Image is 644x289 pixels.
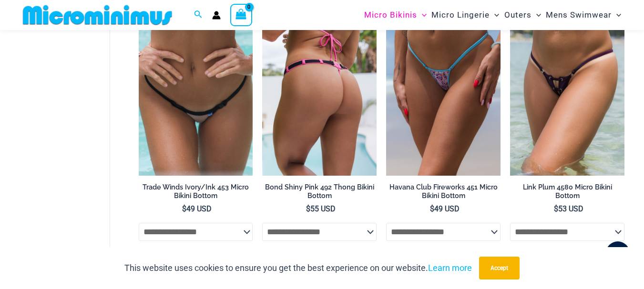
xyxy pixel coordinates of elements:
span: Micro Bikinis [364,3,417,27]
a: Link Plum 4580 Micro 01Link Plum 4580 Micro 02Link Plum 4580 Micro 02 [510,4,624,176]
button: Accept [479,257,520,279]
h2: Bond Shiny Pink 492 Thong Bikini Bottom [262,183,377,200]
a: Search icon link [194,9,203,21]
bdi: 55 USD [306,204,336,213]
nav: Site Navigation [360,1,625,29]
a: OutersMenu ToggleMenu Toggle [502,3,543,27]
a: Trade Winds IvoryInk 453 Micro 02Trade Winds IvoryInk 384 Top 453 Micro 06Trade Winds IvoryInk 38... [139,4,253,176]
img: Bond Shiny Pink 492 Thong 02 [262,4,377,176]
span: Menu Toggle [490,3,499,27]
span: $ [182,204,186,213]
img: Link Plum 4580 Micro 01 [510,4,624,176]
h2: Trade Winds Ivory/Ink 453 Micro Bikini Bottom [139,183,253,200]
span: Menu Toggle [532,3,541,27]
a: Micro BikinisMenu ToggleMenu Toggle [362,3,429,27]
a: Havana Club Fireworks 451 MicroHavana Club Fireworks 312 Tri Top 451 Thong 02Havana Club Firework... [386,4,501,176]
img: Trade Winds IvoryInk 453 Micro 02 [139,4,253,176]
a: Bond Shiny Pink 492 Thong 01Bond Shiny Pink 492 Thong 02Bond Shiny Pink 492 Thong 02 [262,4,377,176]
a: Mens SwimwearMenu ToggleMenu Toggle [543,3,624,27]
bdi: 53 USD [554,204,583,213]
a: Link Plum 4580 Micro Bikini Bottom [510,183,624,204]
img: Havana Club Fireworks 451 Micro [386,4,501,176]
h2: Havana Club Fireworks 451 Micro Bikini Bottom [386,183,501,200]
a: View Shopping Cart, empty [230,4,252,26]
a: Bond Shiny Pink 492 Thong Bikini Bottom [262,183,377,204]
span: Outers [504,3,532,27]
h2: Link Plum 4580 Micro Bikini Bottom [510,183,624,200]
a: Learn more [428,263,472,273]
bdi: 49 USD [430,204,460,213]
span: Menu Toggle [417,3,427,27]
img: MM SHOP LOGO FLAT [19,4,176,26]
span: $ [430,204,434,213]
span: $ [554,204,558,213]
span: Mens Swimwear [546,3,612,27]
a: Micro LingerieMenu ToggleMenu Toggle [429,3,501,27]
a: Trade Winds Ivory/Ink 453 Micro Bikini Bottom [139,183,253,204]
span: Micro Lingerie [431,3,490,27]
a: Havana Club Fireworks 451 Micro Bikini Bottom [386,183,501,204]
span: $ [306,204,310,213]
a: Account icon link [212,11,221,20]
p: This website uses cookies to ensure you get the best experience on our website. [124,261,472,275]
iframe: TrustedSite Certified [24,35,110,226]
span: Menu Toggle [612,3,621,27]
bdi: 49 USD [182,204,212,213]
